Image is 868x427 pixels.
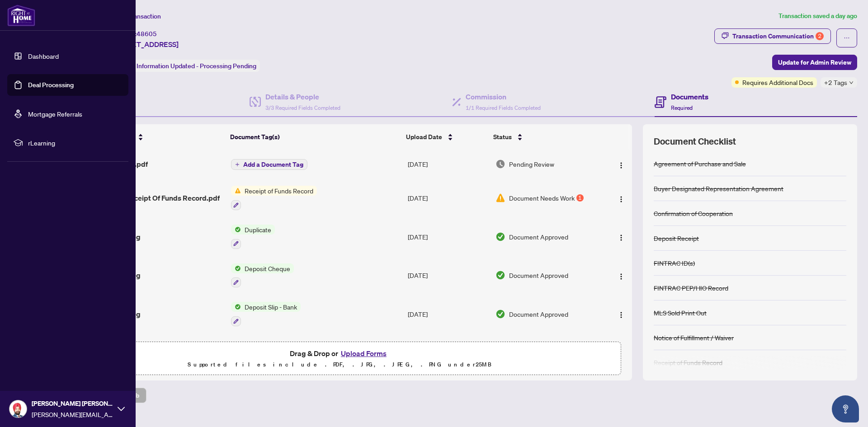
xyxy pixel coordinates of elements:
span: 1/1 Required Fields Completed [466,104,541,111]
div: Notice of Fulfillment / Waiver [654,333,734,343]
td: [DATE] [404,217,492,256]
span: Document Checklist [654,135,736,148]
span: Required [671,104,693,111]
th: Status [490,124,599,150]
span: 48605 [137,30,157,38]
button: Add a Document Tag [231,159,307,170]
img: Profile Icon [9,400,27,418]
button: Logo [614,191,628,205]
button: Open asap [832,395,859,422]
td: [DATE] [404,150,492,178]
img: Logo [618,196,625,203]
span: Update for Admin Review [778,55,851,70]
span: plus [235,162,240,167]
button: Status IconDeposit Cheque [231,263,294,288]
div: Deposit Receipt [654,233,699,243]
span: Drag & Drop or [290,347,389,359]
span: FINTRAC - Receipt Of Funds Record.pdf [89,192,220,203]
span: 3/3 Required Fields Completed [265,104,340,111]
img: Status Icon [231,186,241,196]
span: Add a Document Tag [243,161,303,168]
span: Upload Date [406,132,442,142]
td: [DATE] [404,178,492,217]
a: Dashboard [28,52,59,60]
a: Deal Processing [28,81,74,89]
button: Status IconReceipt of Funds Record [231,186,317,210]
span: [STREET_ADDRESS] [112,39,179,50]
th: Upload Date [402,124,490,150]
button: Upload Forms [338,347,389,359]
span: Receipt of Funds Record [241,186,317,196]
span: View Transaction [113,12,161,20]
th: (19) File Name [85,124,226,150]
div: MLS Sold Print Out [654,308,707,318]
img: Document Status [495,232,505,242]
h4: Details & People [265,91,340,102]
span: Drag & Drop orUpload FormsSupported files include .PDF, .JPG, .JPEG, .PNG under25MB [58,342,621,375]
td: [DATE] [404,333,492,372]
span: Pending Review [509,159,554,169]
img: Document Status [495,159,505,169]
span: Duplicate [241,225,275,235]
button: Logo [614,268,628,282]
img: Document Status [495,270,505,280]
a: Mortgage Referrals [28,110,82,118]
button: Add a Document Tag [231,159,307,170]
span: rLearning [28,138,122,148]
span: Document Approved [509,270,568,280]
div: Transaction Communication [732,29,824,43]
p: Supported files include .PDF, .JPG, .JPEG, .PNG under 25 MB [64,359,615,370]
img: Status Icon [231,302,241,312]
td: [DATE] [404,256,492,295]
img: Document Status [495,309,505,319]
span: Requires Additional Docs [742,77,813,87]
div: 1 [576,194,584,202]
div: Buyer Designated Representation Agreement [654,183,783,193]
h4: Commission [466,91,541,102]
img: Logo [618,162,625,169]
button: Status IconDeposit Slip - Bank [231,302,301,326]
th: Document Tag(s) [226,124,403,150]
img: Logo [618,234,625,241]
span: Deposit Slip - Bank [241,302,301,312]
div: Agreement of Purchase and Sale [654,159,746,169]
img: Logo [618,273,625,280]
span: down [849,80,854,85]
img: logo [7,5,35,26]
span: Information Updated - Processing Pending [137,62,256,70]
span: Status [493,132,512,142]
div: Confirmation of Cooperation [654,208,733,218]
span: Document Approved [509,309,568,319]
button: Transaction Communication2 [714,28,831,44]
img: Document Status [495,193,505,203]
button: Logo [614,307,628,321]
div: FINTRAC ID(s) [654,258,695,268]
div: 2 [816,32,824,40]
div: FINTRAC PEP/HIO Record [654,283,728,293]
span: Deposit Cheque [241,263,294,273]
td: [DATE] [404,295,492,333]
span: [PERSON_NAME] [PERSON_NAME] [32,399,113,408]
button: Status IconDuplicate [231,225,275,249]
button: Logo [614,230,628,244]
span: Document Approved [509,232,568,242]
img: Status Icon [231,225,241,235]
span: +2 Tags [824,77,847,88]
img: Logo [618,311,625,319]
span: ellipsis [844,35,850,41]
div: Status: [112,60,260,72]
span: Document Needs Work [509,193,575,203]
button: Update for Admin Review [772,55,857,70]
h4: Documents [671,91,708,102]
span: [PERSON_NAME][EMAIL_ADDRESS][DOMAIN_NAME] [32,409,113,419]
button: Logo [614,157,628,171]
article: Transaction saved a day ago [778,11,857,21]
img: Status Icon [231,263,241,273]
